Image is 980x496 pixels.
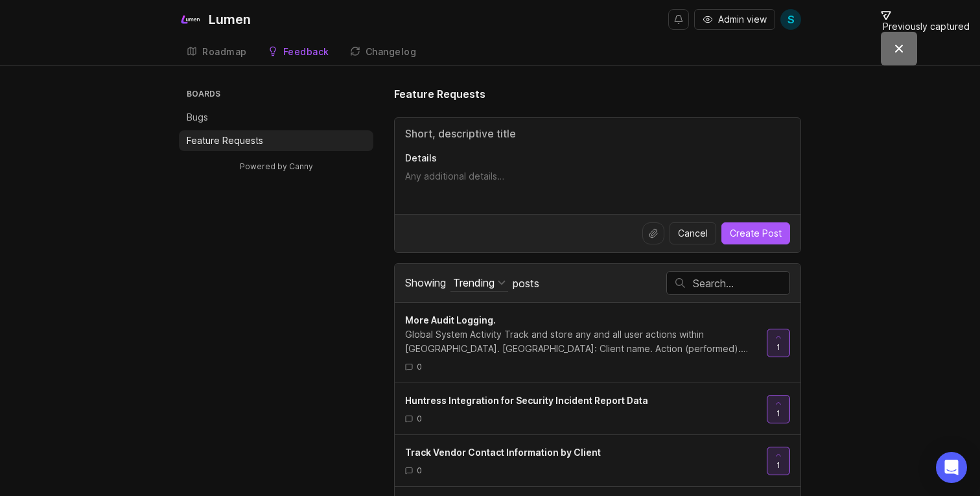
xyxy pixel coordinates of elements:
img: Lumen logo [179,8,202,31]
p: Feature Requests [187,134,263,147]
button: Cancel [670,222,716,244]
button: 1 [767,447,790,475]
a: Powered by Canny [238,159,315,174]
span: 1 [776,460,780,471]
div: Lumen [209,13,251,26]
span: posts [513,276,539,290]
span: 0 [417,465,422,476]
a: Roadmap [179,39,255,65]
span: 0 [417,361,422,372]
h1: Feature Requests [394,86,485,102]
button: Admin view [694,9,775,30]
a: Feedback [260,39,337,65]
a: Huntress Integration for Security Incident Report Data0 [405,394,767,424]
span: More Audit Logging. [405,314,496,325]
button: S [780,9,801,30]
span: Cancel [678,227,708,240]
a: More Audit Logging.Global System Activity Track and store any and all user actions within [GEOGRA... [405,313,767,372]
div: Feedback [283,47,329,56]
span: S [787,12,795,27]
div: Trending [453,276,495,290]
button: 1 [767,329,790,357]
span: Track Vendor Contact Information by Client [405,447,601,458]
span: Admin view [718,13,767,26]
button: Showing [450,274,508,292]
span: Showing [405,276,446,289]
input: Search… [693,276,789,290]
a: Track Vendor Contact Information by Client0 [405,445,767,476]
span: 1 [776,408,780,419]
span: 1 [776,342,780,353]
p: Bugs [187,111,208,124]
div: Open Intercom Messenger [936,452,967,483]
div: Global System Activity Track and store any and all user actions within [GEOGRAPHIC_DATA]. [GEOGRA... [405,327,756,356]
div: Changelog [366,47,417,56]
button: 1 [767,395,790,423]
textarea: Details [405,170,790,196]
a: Bugs [179,107,373,128]
a: Changelog [342,39,425,65]
span: Huntress Integration for Security Incident Report Data [405,395,648,406]
a: Feature Requests [179,130,373,151]
div: Roadmap [202,47,247,56]
span: Create Post [730,227,782,240]
p: Details [405,152,790,165]
button: Create Post [721,222,790,244]
span: 0 [417,413,422,424]
button: Notifications [668,9,689,30]
h3: Boards [184,86,373,104]
input: Title [405,126,790,141]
